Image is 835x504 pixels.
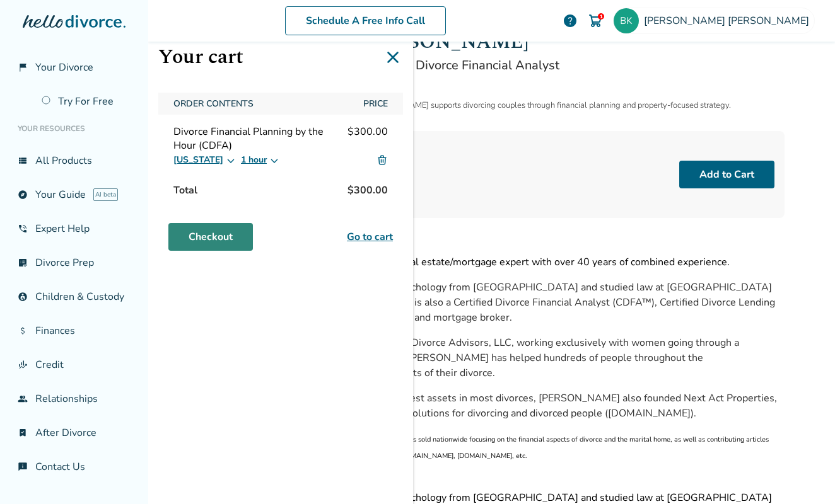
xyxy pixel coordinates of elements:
span: [PERSON_NAME] [PERSON_NAME] [644,14,814,28]
p: [PERSON_NAME] earned his BA degree in psychology from [GEOGRAPHIC_DATA] and studied law at [GEOGR... [199,280,785,325]
img: Delete [377,154,388,166]
a: Go to cart [347,229,393,244]
p: In [DATE], [PERSON_NAME] founded Bedrock Divorce Advisors, LLC, working exclusively with women go... [199,335,785,381]
a: groupRelationships [10,384,138,413]
a: bookmark_checkAfter Divorce [10,418,138,447]
span: phone_in_talk [18,224,28,234]
img: b.kendall@mac.com [614,8,639,33]
button: Add to Cart [679,161,774,188]
span: AI beta [93,188,118,201]
span: $300.00 [347,125,388,152]
span: bookmark_check [18,428,28,438]
h4: Learn More About [PERSON_NAME] [199,238,785,255]
span: finance_mode [18,360,28,370]
a: view_listAll Products [10,146,138,175]
button: [US_STATE] [173,152,236,168]
span: view_list [18,156,28,166]
div: [PERSON_NAME] supports divorcing couples through financial planning and property-focused strategy. [363,100,785,111]
a: phone_in_talkExpert Help [10,214,138,243]
span: DailyWorth, [DOMAIN_NAME], [DOMAIN_NAME], etc. [359,451,527,461]
a: list_alt_checkDivorce Prep [10,248,138,277]
span: Price [358,93,393,115]
a: Schedule A Free Info Call [285,6,446,35]
span: Total [168,178,202,203]
span: [PERSON_NAME] is a seasoned divorce and real estate/mortgage expert with over 40 years of combine... [199,255,730,269]
button: 1 hour [241,152,279,168]
span: group [18,394,28,404]
img: Cart [588,13,603,28]
span: flag_2 [18,62,28,72]
p: Since the marital home is often one of the largest assets in most divorces, [PERSON_NAME] also fo... [199,391,785,421]
span: attach_money [18,326,28,336]
a: attach_moneyFinances [10,316,138,345]
span: Order Contents [168,93,353,115]
a: chat_infoContact Us [10,452,138,481]
span: chat_info [18,462,28,472]
span: list_alt_check [18,258,28,268]
span: Your Divorce [35,60,93,74]
a: Checkout [168,223,253,251]
h4: Certifications and Licenses [199,474,785,490]
span: explore [18,190,28,200]
span: [PERSON_NAME] has written 7 published books with 15,000+ copies sold nationwide focusing on the f... [199,435,769,461]
span: Divorce Financial Planning by the Hour (CDFA) [173,125,347,152]
span: $300.00 [342,178,393,203]
h2: Certified Divorce Financial Analyst [363,57,785,74]
li: Your Resources [10,116,138,141]
a: account_childChildren & Custody [10,282,138,311]
h1: Your cart [158,42,403,72]
a: flag_2Your Divorce [10,53,138,82]
a: help [563,13,578,28]
a: Try For Free [34,87,138,116]
iframe: Chat Widget [772,444,835,504]
a: exploreYour GuideAI beta [10,180,138,209]
a: finance_modeCredit [10,350,138,379]
div: 1 [598,13,604,20]
span: account_child [18,292,28,302]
